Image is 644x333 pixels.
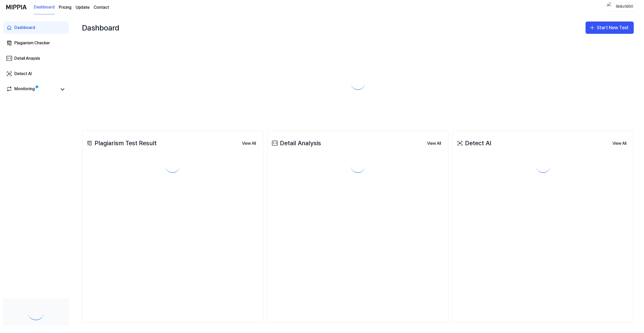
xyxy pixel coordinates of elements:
div: Plagiarism Checker [14,40,50,46]
a: View All [238,138,260,149]
a: Pricing [59,4,72,11]
a: View All [423,138,445,149]
button: profile9b8c0d50 [605,3,638,12]
div: Detail Anaysis [14,55,40,61]
a: Monitoring [6,86,57,93]
div: Detect AI [456,138,491,148]
div: Dashboard [82,19,119,36]
button: Start New Test [586,22,634,34]
a: Plagiarism Checker [3,37,69,49]
a: View All [608,138,630,149]
div: Detect AI [14,71,32,77]
img: profile [607,2,613,12]
button: View All [608,138,630,149]
div: Monitoring [14,86,35,93]
button: View All [423,138,445,149]
div: Dashboard [14,25,35,31]
a: Dashboard [34,0,55,14]
a: Detect AI [3,68,69,80]
div: Plagiarism Test Result [85,138,157,148]
a: Contact [94,4,109,11]
a: Update [76,4,89,11]
div: Detail Analysis [271,138,321,148]
div: 9b8c0d50 [615,4,635,10]
button: View All [238,138,260,149]
a: Dashboard [3,22,69,34]
a: Detail Anaysis [3,52,69,65]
